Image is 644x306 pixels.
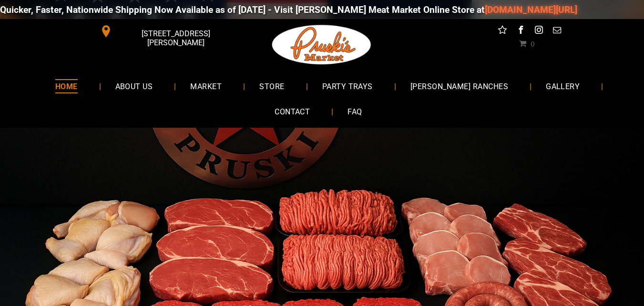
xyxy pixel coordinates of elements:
a: Social network [496,24,509,39]
a: HOME [41,73,92,99]
a: PARTY TRAYS [308,73,387,99]
img: Pruski-s+Market+HQ+Logo2-259w.png [270,19,373,71]
a: CONTACT [260,99,324,124]
a: [PERSON_NAME] RANCHES [396,73,522,99]
a: MARKET [176,73,236,99]
a: email [551,24,563,39]
span: [STREET_ADDRESS][PERSON_NAME] [114,24,237,52]
a: FAQ [333,99,376,124]
a: STORE [245,73,298,99]
a: [STREET_ADDRESS][PERSON_NAME] [93,24,239,39]
span: 0 [531,40,534,47]
a: GALLERY [532,73,594,99]
a: instagram [532,24,545,39]
a: facebook [514,24,527,39]
a: ABOUT US [101,73,167,99]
